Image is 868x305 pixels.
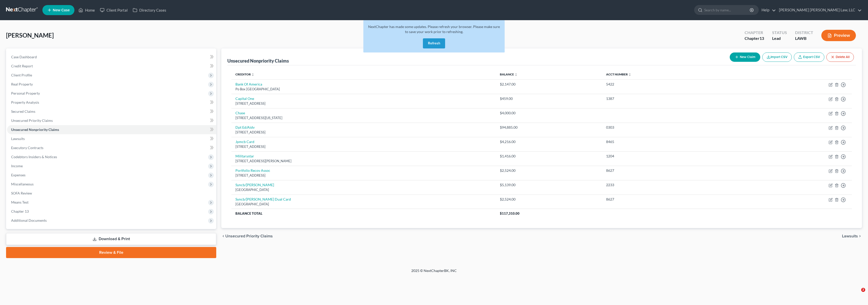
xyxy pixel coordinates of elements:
div: 1204 [606,154,736,159]
div: $2,147.00 [500,82,598,87]
span: New Case [53,8,70,12]
div: $4,216.00 [500,139,598,144]
span: Lawsuits [842,234,858,238]
span: Chapter 13 [11,209,29,213]
span: Lawsuits [11,136,25,141]
span: Means Test [11,200,29,204]
div: 5422 [606,82,736,87]
div: $4,000.00 [500,110,598,116]
a: Jpmcb Card [235,140,254,144]
span: Secured Claims [11,109,35,114]
div: Unsecured Nonpriority Claims [227,58,289,64]
a: Directory Cases [130,6,169,15]
button: Refresh [423,38,445,48]
i: unfold_more [514,73,518,76]
div: Chapter [745,36,764,41]
button: New Claim [730,52,760,62]
th: Balance Total [231,209,496,218]
div: [STREET_ADDRESS][PERSON_NAME] [235,159,492,163]
a: Executory Contracts [7,143,216,152]
a: Militarystar [235,154,254,158]
div: [STREET_ADDRESS] [235,144,492,149]
iframe: Intercom live chat [851,288,863,300]
a: Acct Number unfold_more [606,72,631,76]
span: Personal Property [11,91,40,95]
button: Preview [821,30,856,41]
i: chevron_right [858,234,862,238]
a: Capital One [235,96,254,101]
i: unfold_more [251,73,254,76]
span: Expenses [11,173,25,177]
div: [STREET_ADDRESS] [235,101,492,106]
div: 2025 © NextChapterBK, INC [290,268,578,277]
div: Po Box [GEOGRAPHIC_DATA] [235,87,492,92]
div: [STREET_ADDRESS] [235,130,492,135]
i: unfold_more [628,73,631,76]
div: $459.00 [500,96,598,101]
span: $117,310.00 [500,211,520,215]
div: LAWB [795,36,813,41]
span: Unsecured Priority Claims [11,118,53,123]
span: Unsecured Nonpriority Claims [11,127,59,132]
div: [STREET_ADDRESS][US_STATE] [235,116,492,120]
a: Portfolio Recov Assoc [235,168,270,173]
span: Credit Report [11,64,33,68]
a: Case Dashboard [7,52,216,62]
div: Status [772,30,787,36]
button: Import CSV [762,52,792,62]
span: Case Dashboard [11,55,37,59]
div: 2233 [606,182,736,187]
a: Credit Report [7,62,216,71]
div: Chapter [745,30,764,36]
span: Miscellaneous [11,182,34,186]
div: $2,524.00 [500,168,598,173]
a: Chase [235,111,245,115]
span: Unsecured Priority Claims [225,234,273,238]
a: Unsecured Priority Claims [7,116,216,125]
a: SOFA Review [7,189,216,198]
div: 8627 [606,168,736,173]
span: NextChapter has made some updates. Please refresh your browser. Please make sure to save your wor... [368,24,500,34]
a: Property Analysis [7,98,216,107]
span: Income [11,164,23,168]
span: Codebtors Insiders & Notices [11,155,57,159]
div: 8465 [606,139,736,144]
a: Syncb/[PERSON_NAME] Dual Card [235,197,291,201]
a: Unsecured Nonpriority Claims [7,125,216,134]
a: Bank Of America [235,82,262,86]
div: [GEOGRAPHIC_DATA] [235,187,492,192]
span: [PERSON_NAME] [6,32,54,39]
a: Export CSV [794,52,824,62]
button: Lawsuits chevron_right [842,234,862,238]
span: Client Profile [11,73,32,77]
span: Real Property [11,82,33,86]
div: [GEOGRAPHIC_DATA] [235,202,492,207]
div: District [795,30,813,36]
span: 13 [759,36,764,41]
div: 0303 [606,125,736,130]
a: Home [76,6,97,15]
button: Delete All [826,52,854,62]
a: Client Portal [97,6,130,15]
a: Lawsuits [7,134,216,143]
span: Executory Contracts [11,146,43,150]
a: [PERSON_NAME] [PERSON_NAME] Law, LLC [776,6,862,15]
a: Syncb/[PERSON_NAME] [235,183,274,187]
div: $5,139.00 [500,182,598,187]
div: Lead [772,36,787,41]
a: Review & File [6,247,216,258]
a: Download & Print [6,233,216,245]
span: Additional Documents [11,218,47,223]
span: 2 [861,288,865,292]
i: chevron_left [221,234,225,238]
div: $94,885.00 [500,125,598,130]
span: Property Analysis [11,100,39,104]
input: Search by name... [704,5,750,15]
a: Creditor unfold_more [235,72,254,76]
a: Secured Claims [7,107,216,116]
div: $1,416.00 [500,154,598,159]
button: chevron_left Unsecured Priority Claims [221,234,273,238]
div: [STREET_ADDRESS] [235,173,492,178]
span: SOFA Review [11,191,32,195]
div: 8627 [606,197,736,202]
